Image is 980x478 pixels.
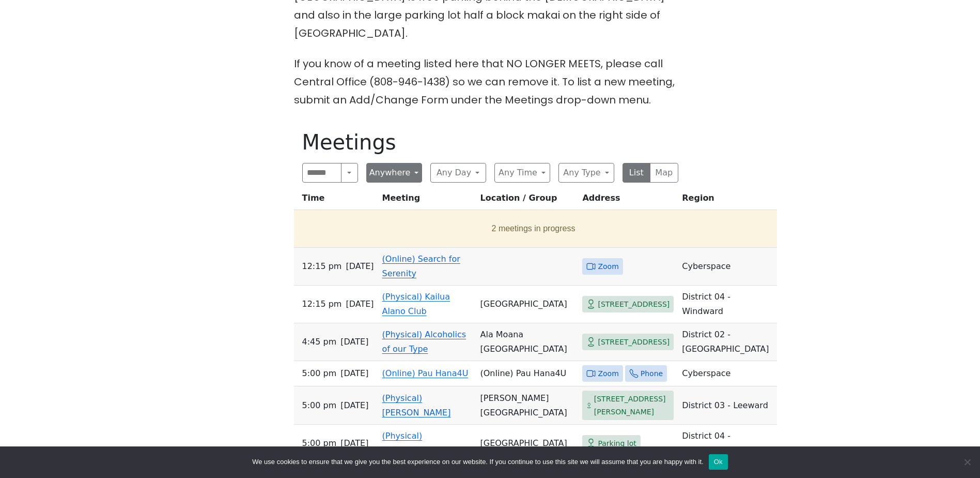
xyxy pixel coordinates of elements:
td: [PERSON_NAME][GEOGRAPHIC_DATA] [476,386,579,425]
span: [DATE] [340,366,368,381]
span: 5:00 PM [302,398,337,413]
span: [DATE] [346,259,374,274]
span: 4:45 PM [302,335,337,349]
a: (Online) Search for Serenity [382,254,460,278]
a: (Physical) Kailua Alano Club [382,292,450,316]
p: If you know of a meeting listed here that NO LONGER MEETS, please call Central Office (808-946-14... [294,55,687,109]
a: (Online) Pau Hana4U [382,368,469,378]
span: Parking lot [598,437,636,450]
span: 12:15 PM [302,259,342,274]
td: Cyberspace [678,248,777,286]
span: [STREET_ADDRESS] [598,298,670,311]
button: Any Time [494,163,550,183]
th: Region [678,191,777,210]
span: Phone [641,367,663,380]
td: District 04 - Windward [678,286,777,323]
a: (Physical) [PERSON_NAME] [382,431,451,455]
td: District 02 - [GEOGRAPHIC_DATA] [678,323,777,361]
td: District 04 - Windward [678,425,777,462]
th: Time [294,191,378,210]
span: [DATE] [340,436,368,451]
span: 12:15 PM [302,297,342,311]
button: Search [341,163,357,183]
td: [GEOGRAPHIC_DATA] [476,425,579,462]
span: 5:00 PM [302,366,337,381]
span: [DATE] [340,398,368,413]
th: Location / Group [476,191,579,210]
h1: Meetings [302,130,678,155]
span: Zoom [598,260,618,273]
span: 5:00 PM [302,436,337,451]
span: [STREET_ADDRESS] [598,336,670,349]
td: Cyberspace [678,361,777,387]
span: No [962,457,972,467]
span: [STREET_ADDRESS][PERSON_NAME] [594,393,670,418]
td: (Online) Pau Hana4U [476,361,579,387]
a: (Physical) [PERSON_NAME] [382,393,451,417]
th: Meeting [378,191,476,210]
span: [DATE] [346,297,374,311]
th: Address [578,191,678,210]
button: List [623,163,651,183]
a: (Physical) Alcoholics of our Type [382,330,466,354]
button: Any Type [558,163,614,183]
button: Any Day [430,163,486,183]
button: 2 meetings in progress [298,214,769,243]
button: Anywhere [366,163,422,183]
button: Map [650,163,678,183]
span: [DATE] [340,335,368,349]
input: Search [302,163,342,183]
td: District 03 - Leeward [678,386,777,425]
span: Zoom [598,367,618,380]
td: Ala Moana [GEOGRAPHIC_DATA] [476,323,579,361]
td: [GEOGRAPHIC_DATA] [476,286,579,323]
span: We use cookies to ensure that we give you the best experience on our website. If you continue to ... [252,457,703,467]
button: Ok [709,454,728,470]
